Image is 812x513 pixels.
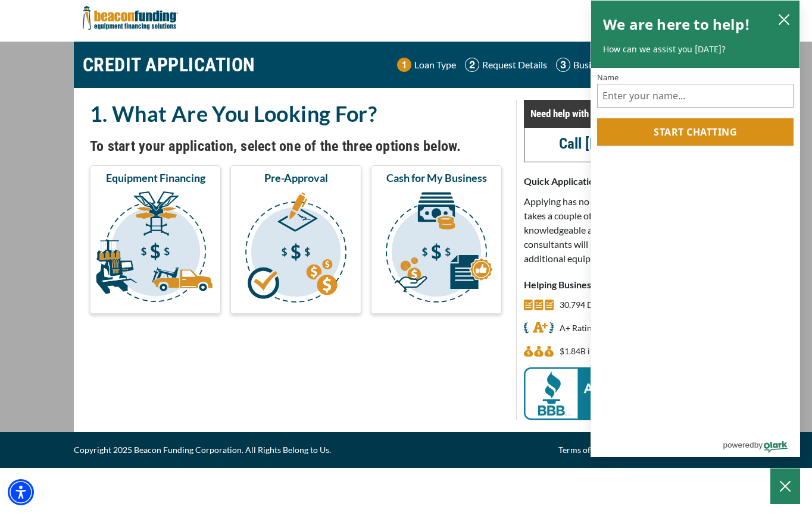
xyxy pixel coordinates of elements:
[233,190,359,309] img: Pre-Approval
[524,367,729,420] img: BBB Acredited Business and SSL Protection
[83,48,255,82] h1: CREDIT APPLICATION
[90,165,221,314] button: Equipment Financing
[397,58,411,72] img: Step 1
[264,171,328,185] span: Pre-Approval
[754,438,763,452] span: by
[371,165,502,314] button: Cash for My Business
[92,190,218,309] img: Equipment Financing
[465,58,479,72] img: Step 2
[560,344,673,358] p: $1,844,964,824 in Financed Equipment
[558,443,606,457] a: Terms of Use
[373,190,499,309] img: Cash for My Business
[597,118,794,146] button: Start chatting
[74,443,331,457] span: Copyright 2025 Beacon Funding Corporation. All Rights Belong to Us.
[90,136,502,156] h4: To start your application, select one of the three options below.
[524,194,729,266] p: Applying has no cost or commitment and only takes a couple of minutes to complete. Our knowledgea...
[603,12,750,36] h2: We are here to help!
[524,278,729,292] p: Helping Businesses Grow for Over Years
[560,321,634,335] p: A+ Rating With BBB
[573,58,610,72] p: Business
[524,174,729,188] p: Quick Application - Fast Response
[559,135,694,152] a: call (347) 532-7873
[90,100,502,127] h2: 1. What Are You Looking For?
[230,165,361,314] button: Pre-Approval
[106,171,205,185] span: Equipment Financing
[8,479,34,505] div: Accessibility Menu
[597,74,794,81] label: Name
[597,84,794,108] input: Name
[774,11,794,27] button: close chatbox
[530,106,723,121] p: Need help with the application?
[603,43,788,55] p: How can we assist you [DATE]?
[560,298,647,312] p: 30,794 Deals Approved
[414,58,456,72] p: Loan Type
[770,468,800,504] button: Close Chatbox
[386,171,487,185] span: Cash for My Business
[723,436,799,457] a: Powered by Olark
[556,58,570,72] img: Step 3
[482,58,547,72] p: Request Details
[723,438,754,452] span: powered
